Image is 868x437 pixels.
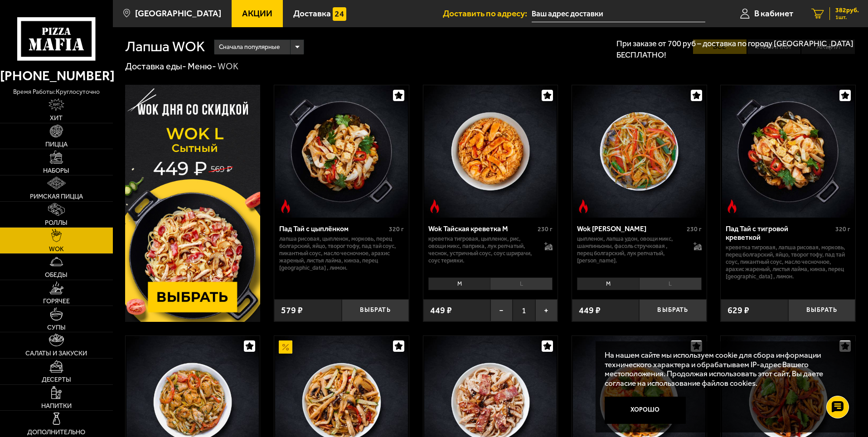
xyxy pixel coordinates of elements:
[726,224,833,242] div: Пад Тай с тигровой креветкой
[727,306,749,315] span: 629 ₽
[333,7,346,21] img: 15daf4d41897b9f0e9f617042186c801.svg
[835,7,859,14] span: 382 руб.
[513,299,535,321] span: 1
[423,85,558,218] a: Острое блюдоWok Тайская креветка M
[430,306,452,315] span: 449 ₽
[721,85,855,218] a: Острое блюдоПад Тай с тигровой креветкой
[47,324,66,330] span: Супы
[45,272,68,278] span: Обеды
[577,277,639,290] li: M
[279,224,387,233] div: Пад Тай с цыплёнком
[242,9,272,18] span: Акции
[45,141,68,147] span: Пицца
[50,115,63,121] span: Хит
[490,277,553,290] li: L
[274,85,409,218] a: Острое блюдоПад Тай с цыплёнком
[125,39,205,54] h1: Лапша WOK
[293,9,331,18] span: Доставка
[275,85,407,218] img: Пад Тай с цыплёнком
[572,85,707,218] a: Острое блюдоWok Карри М
[43,298,70,304] span: Горячее
[428,277,490,290] li: M
[835,15,859,20] span: 1 шт.
[639,277,702,290] li: L
[342,299,409,321] button: Выбрать
[45,219,68,226] span: Роллы
[25,350,87,356] span: Салаты и закуски
[428,235,536,264] p: креветка тигровая, цыпленок, рис, овощи микс, паприка, лук репчатый, чеснок, устричный соус, соус...
[725,199,739,213] img: Острое блюдо
[41,403,72,409] span: Напитки
[532,5,705,22] input: Ваш адрес доставки
[218,61,238,73] div: WOK
[577,199,590,213] img: Острое блюдо
[428,224,536,233] div: Wok Тайская креветка M
[722,85,854,218] img: Пад Тай с тигровой креветкой
[279,235,404,272] p: лапша рисовая, цыпленок, морковь, перец болгарский, яйцо, творог тофу, пад тай соус, пикантный со...
[188,61,216,72] a: Меню-
[125,61,186,72] a: Доставка еды-
[49,246,64,252] span: WOK
[42,376,71,383] span: Десерты
[281,306,303,315] span: 579 ₽
[577,224,684,233] div: Wok [PERSON_NAME]
[389,225,404,233] span: 320 г
[788,299,855,321] button: Выбрать
[219,39,280,56] span: Сначала популярные
[535,299,558,321] button: +
[30,193,83,199] span: Римская пицца
[443,9,532,18] span: Доставить по адресу:
[135,9,221,18] span: [GEOGRAPHIC_DATA]
[835,225,850,233] span: 320 г
[279,199,292,213] img: Острое блюдо
[27,429,85,435] span: Дополнительно
[616,38,859,61] p: При заказе от 700 руб – доставка по городу [GEOGRAPHIC_DATA] БЕСПЛАТНО!
[43,167,69,174] span: Наборы
[754,9,793,18] span: В кабинет
[605,350,842,388] p: На нашем сайте мы используем cookie для сбора информации технического характера и обрабатываем IP...
[687,225,702,233] span: 230 г
[639,299,706,321] button: Выбрать
[726,244,850,280] p: креветка тигровая, лапша рисовая, морковь, перец болгарский, яйцо, творог тофу, пад тай соус, пик...
[573,85,705,218] img: Wok Карри М
[577,235,684,264] p: цыпленок, лапша удон, овощи микс, шампиньоны, фасоль стручковая , перец болгарский, лук репчатый,...
[490,299,513,321] button: −
[538,225,553,233] span: 230 г
[424,85,557,218] img: Wok Тайская креветка M
[605,397,686,424] button: Хорошо
[579,306,601,315] span: 449 ₽
[279,340,292,354] img: Акционный
[428,199,441,213] img: Острое блюдо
